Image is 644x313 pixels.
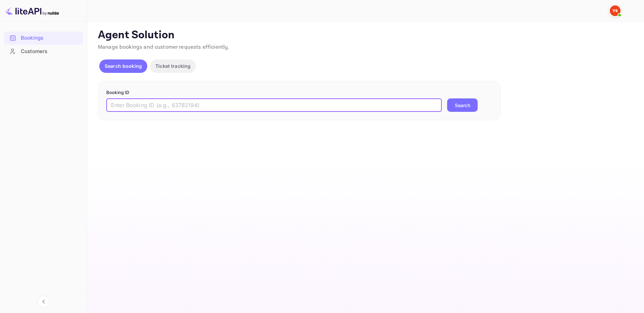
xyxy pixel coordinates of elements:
input: Enter Booking ID (e.g., 63782194) [106,98,442,112]
div: Bookings [4,32,83,45]
img: LiteAPI logo [5,5,59,16]
span: Manage bookings and customer requests efficiently. [98,44,229,51]
button: Collapse navigation [38,296,50,308]
img: Yandex Support [610,5,621,16]
button: Search [447,98,478,112]
p: Search booking [105,62,142,70]
a: Customers [4,45,83,57]
p: Ticket tracking [155,62,191,70]
div: Bookings [21,34,79,42]
p: Booking ID [106,89,492,96]
p: Agent Solution [98,29,632,42]
div: Customers [21,48,79,55]
div: Customers [4,45,83,58]
a: Bookings [4,32,83,44]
